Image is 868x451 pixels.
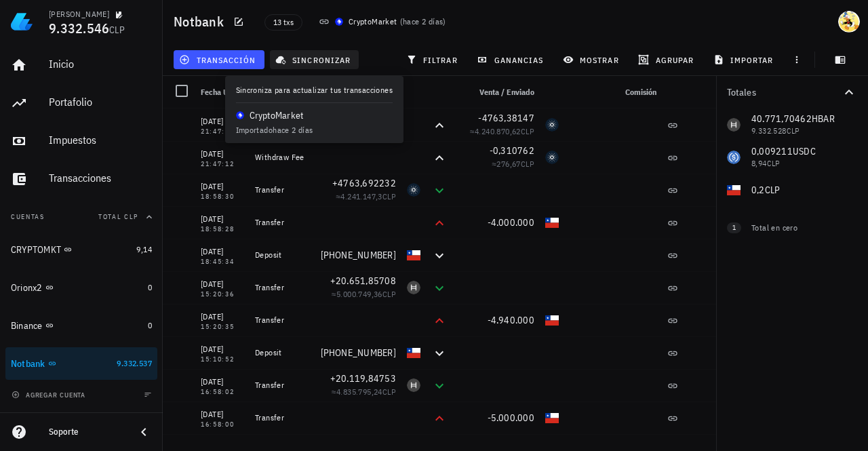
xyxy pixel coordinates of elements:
[751,222,830,234] div: Total en cero
[400,15,446,28] span: ( )
[255,315,309,326] div: Transfer
[201,245,244,258] div: [DATE]
[492,159,534,169] span: ≈
[201,193,244,200] div: 18:58:30
[490,144,534,157] span: -0,310762
[479,54,543,65] span: ganancias
[545,151,559,164] div: ADA-icon
[382,289,396,299] span: CLP
[14,391,85,399] span: agregar cuenta
[633,50,702,69] button: agrupar
[136,244,152,254] span: 9,14
[49,58,152,71] div: Inicio
[496,159,520,169] span: 276,67
[255,412,309,423] div: Transfer
[479,87,534,97] span: Venta / Enviado
[545,118,559,132] div: ADA-icon
[201,356,244,363] div: 15:10:52
[332,387,396,397] span: ≈
[195,76,250,109] div: Fecha UTC
[340,191,382,201] span: 4.241.147,3
[488,314,535,326] span: -4.940.000
[716,54,774,65] span: importar
[148,282,152,292] span: 0
[625,87,656,97] span: Comisión
[49,19,109,37] span: 9.332.546
[109,24,125,36] span: CLP
[332,289,396,299] span: ≈
[201,161,244,168] div: 21:47:12
[201,375,244,389] div: [DATE]
[201,128,244,135] div: 21:47:12
[148,320,152,330] span: 0
[321,347,397,359] span: [PHONE_NUMBER]
[331,87,396,97] span: Compra / Recibido
[521,159,534,169] span: CLP
[409,54,458,65] span: filtrar
[407,378,420,392] div: HBAR-icon
[255,217,309,228] div: Transfer
[5,271,157,304] a: Orionx2 0
[201,226,244,233] div: 18:58:28
[382,191,396,201] span: CLP
[5,163,157,195] a: Transacciones
[545,216,559,229] div: CLP-icon
[838,11,860,33] div: avatar
[727,87,841,97] div: Totales
[5,347,157,380] a: Notbank 9.332.537
[382,387,396,397] span: CLP
[255,184,309,195] div: Transfer
[255,380,309,391] div: Transfer
[330,275,396,287] span: +20.651,85708
[330,372,396,385] span: +20.119,84753
[201,115,244,128] div: [DATE]
[545,411,559,425] div: CLP-icon
[49,427,125,437] div: Soporte
[255,87,271,97] span: Nota
[49,96,152,109] div: Portafolio
[336,289,382,299] span: 5.000.749,36
[117,358,152,368] span: 9.332.537
[273,15,294,30] span: 13 txs
[336,387,382,397] span: 4.835.795,24
[174,50,264,69] button: transacción
[470,126,534,136] span: ≈
[49,9,109,20] div: [PERSON_NAME]
[201,342,244,356] div: [DATE]
[201,310,244,323] div: [DATE]
[5,201,157,233] button: CuentasTotal CLP
[475,126,521,136] span: 4.240.870,62
[407,281,420,294] div: HBAR-icon
[201,408,244,421] div: [DATE]
[5,49,157,81] a: Inicio
[98,212,138,221] span: Total CLP
[407,248,420,262] div: CLP-icon
[201,212,244,226] div: [DATE]
[201,291,244,298] div: 15:20:36
[641,54,694,65] span: agrupar
[566,54,619,65] span: mostrar
[401,50,466,69] button: filtrar
[270,50,359,69] button: sincronizar
[453,76,540,109] div: Venta / Enviado
[5,233,157,266] a: CRYPTOMKT 9,14
[335,18,343,26] img: CryptoMKT
[8,388,92,401] button: agregar cuenta
[255,347,309,358] div: Deposit
[403,16,443,26] span: hace 2 días
[201,323,244,330] div: 15:20:35
[332,177,396,189] span: +4763,692232
[201,147,244,161] div: [DATE]
[707,50,782,69] button: importar
[407,346,420,359] div: CLP-icon
[250,76,315,109] div: Nota
[278,54,351,65] span: sincronizar
[521,126,534,136] span: CLP
[174,11,229,33] h1: Notbank
[5,125,157,157] a: Impuestos
[201,87,237,97] span: Fecha UTC
[11,11,33,33] img: LedgiFi
[321,249,397,261] span: [PHONE_NUMBER]
[201,421,244,428] div: 16:58:00
[349,15,397,28] div: CryptoMarket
